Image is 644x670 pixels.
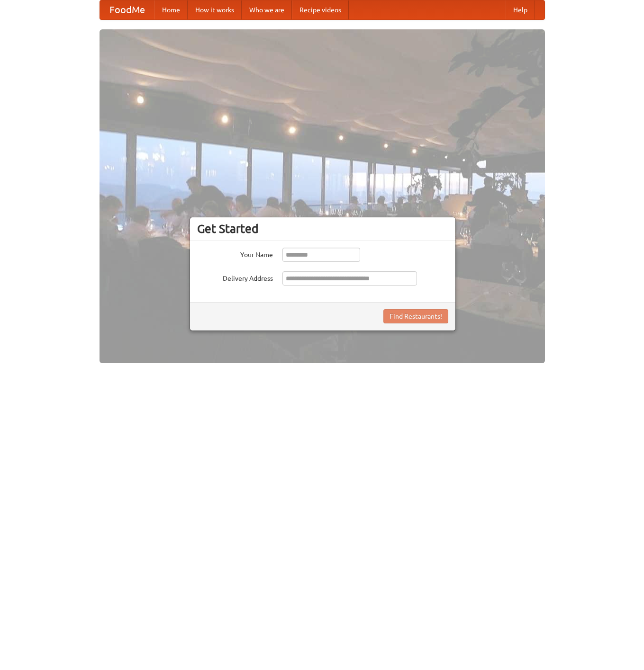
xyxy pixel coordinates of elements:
[506,0,535,19] a: Help
[100,0,154,19] a: FoodMe
[188,0,242,19] a: How it works
[292,0,349,19] a: Recipe videos
[197,222,448,236] h3: Get Started
[242,0,292,19] a: Who we are
[197,248,273,259] label: Your Name
[383,309,448,323] button: Find Restaurants!
[197,271,273,283] label: Delivery Address
[154,0,188,19] a: Home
